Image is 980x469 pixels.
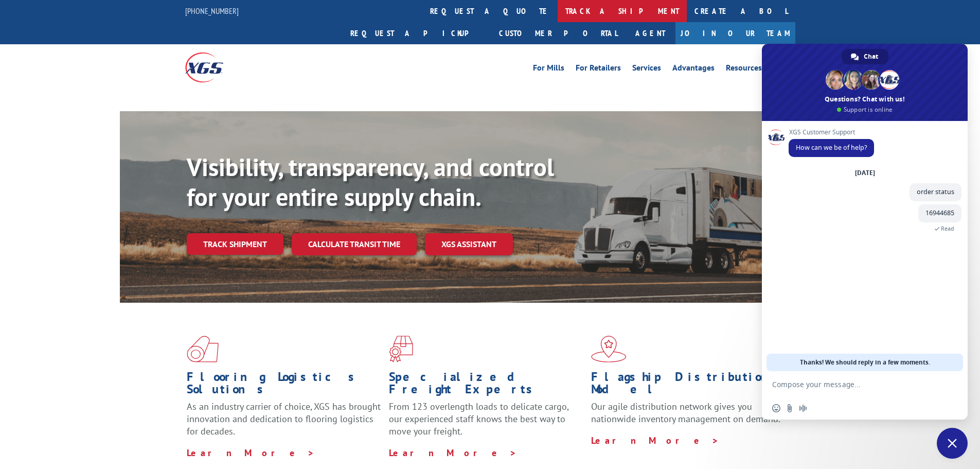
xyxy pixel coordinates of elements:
a: Request a pickup [343,22,491,44]
a: Customer Portal [491,22,625,44]
span: Thanks! We should reply in a few moments. [800,354,930,371]
a: Advantages [672,64,715,75]
b: Visibility, transparency, and control for your entire supply chain. [187,151,554,213]
a: Learn More > [389,447,517,459]
h1: Specialized Freight Experts [389,371,583,401]
div: Close chat [937,428,968,459]
img: xgs-icon-focused-on-flooring-red [389,336,413,362]
a: Join Our Team [675,22,795,44]
img: xgs-icon-total-supply-chain-intelligence-red [187,336,219,362]
a: Services [632,64,661,75]
a: For Mills [533,64,564,75]
a: For Retailers [576,64,621,75]
div: Chat [842,49,888,64]
span: Read [941,225,954,232]
span: XGS Customer Support [789,129,874,136]
a: XGS ASSISTANT [425,233,513,255]
a: [PHONE_NUMBER] [185,6,239,16]
a: Calculate transit time [292,233,417,255]
span: How can we be of help? [796,143,867,152]
a: Agent [625,22,675,44]
span: Chat [864,49,878,64]
div: [DATE] [855,170,875,176]
span: Audio message [799,404,807,412]
span: order status [917,187,954,196]
p: From 123 overlength loads to delicate cargo, our experienced staff knows the best way to move you... [389,401,583,446]
textarea: Compose your message... [772,380,935,389]
span: Our agile distribution network gives you nationwide inventory management on demand. [591,401,780,425]
span: Send a file [786,404,794,412]
span: Insert an emoji [772,404,780,412]
img: xgs-icon-flagship-distribution-model-red [591,336,627,362]
a: Track shipment [187,233,283,255]
span: As an industry carrier of choice, XGS has brought innovation and dedication to flooring logistics... [187,401,381,437]
span: 16944685 [925,209,954,217]
a: Learn More > [187,447,315,459]
h1: Flooring Logistics Solutions [187,371,381,401]
a: Learn More > [591,435,719,446]
h1: Flagship Distribution Model [591,371,786,401]
a: Resources [726,64,762,75]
